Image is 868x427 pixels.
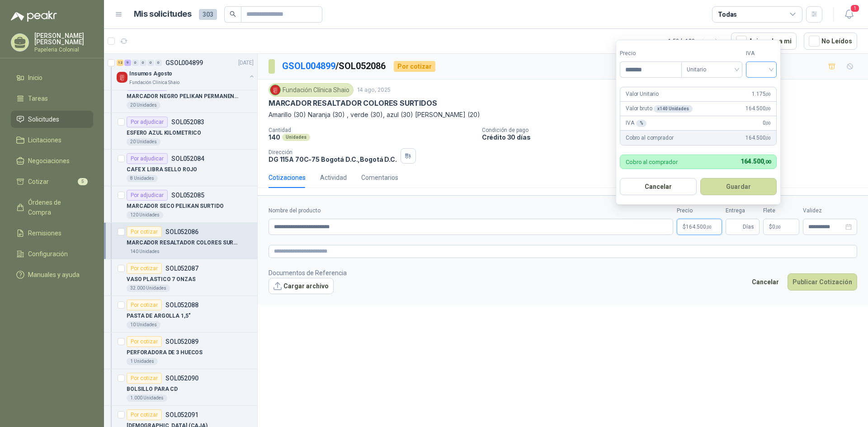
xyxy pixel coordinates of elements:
[769,224,772,230] span: $
[28,177,49,187] span: Cotizar
[11,69,93,86] a: Inicio
[104,223,257,259] a: Por cotizarSOL052086MARCADOR RESALTADOR COLORES SURTIDOS140 Unidades
[127,373,162,384] div: Por cotizar
[788,273,857,291] button: Publicar Cotización
[626,159,678,165] p: Cobro al comprador
[731,33,797,50] button: Asignado a mi
[117,60,123,66] div: 12
[745,134,771,142] span: 164.500
[127,138,160,145] div: 20 Unidades
[752,90,771,99] span: 1.175
[104,113,257,150] a: Por adjudicarSOL052083ESFERO AZUL KILOMETRICO20 Unidades
[104,369,257,406] a: Por cotizarSOL052090BOLSILLO PARA CD1.000 Unidades
[127,263,162,274] div: Por cotizar
[394,61,435,72] div: Por cotizar
[132,60,139,66] div: 0
[841,6,857,23] button: 1
[127,300,162,310] div: Por cotizar
[718,9,737,19] div: Todas
[28,249,68,259] span: Configuración
[127,226,162,237] div: Por cotizar
[741,158,771,165] span: 164.500
[129,79,179,86] p: Fundación Clínica Shaio
[104,259,257,296] a: Por cotizarSOL052087VASO PLASTICO 7 ONZAS32.000 Unidades
[238,59,254,67] p: [DATE]
[11,225,93,242] a: Remisiones
[11,111,93,128] a: Solicitudes
[117,72,127,83] img: Company Logo
[104,76,257,113] a: Por adjudicarSOL052082MARCADOR NEGRO PELIKAN PERMANENTE20 Unidades
[165,412,198,418] p: SOL052091
[230,11,236,17] span: search
[171,192,204,198] p: SOL052085
[269,206,673,215] label: Nombre del producto
[78,178,88,185] span: 5
[636,120,647,127] div: %
[28,135,61,145] span: Licitaciones
[765,106,771,111] span: ,00
[700,178,777,195] button: Guardar
[28,197,85,217] span: Órdenes de Compra
[127,248,163,255] div: 140 Unidades
[282,61,335,71] a: GSOL004899
[269,99,437,108] p: MARCADOR RESALTADOR COLORES SURTIDOS
[104,186,257,223] a: Por adjudicarSOL052085MARCADOR SECO PELIKAN SURTIDO120 Unidades
[269,149,397,155] p: Dirección
[104,150,257,186] a: Por adjudicarSOL052084CAFE X LIBRA SELLO ROJO8 Unidades
[28,73,42,83] span: Inicio
[140,60,146,66] div: 0
[765,92,771,97] span: ,00
[765,136,771,141] span: ,00
[104,333,257,369] a: Por cotizarSOL052089PERFORADORA DE 3 HUECOS1 Unidades
[269,268,347,278] p: Documentos de Referencia
[127,92,239,101] p: MARCADOR NEGRO PELIKAN PERMANENTE
[747,273,784,291] button: Cancelar
[763,119,771,127] span: 0
[28,156,70,166] span: Negociaciones
[269,173,306,183] div: Cotizaciones
[269,83,354,97] div: Fundación Clínica Shaio
[28,270,80,280] span: Manuales y ayuda
[11,194,93,221] a: Órdenes de Compra
[11,245,93,263] a: Configuración
[765,121,771,126] span: ,00
[127,102,160,109] div: 20 Unidades
[269,133,280,141] p: 140
[165,265,198,272] p: SOL052087
[269,127,475,133] p: Cantidad
[165,302,198,308] p: SOL052088
[127,239,239,247] p: MARCADOR RESALTADOR COLORES SURTIDOS
[127,153,168,164] div: Por adjudicar
[803,206,857,215] label: Validez
[127,175,158,182] div: 8 Unidades
[706,225,712,230] span: ,00
[11,173,93,190] a: Cotizar5
[34,47,93,52] p: Papeleria Colonial
[28,114,59,124] span: Solicitudes
[687,63,737,76] span: Unitario
[127,275,195,284] p: VASO PLASTICO 7 ONZAS
[171,155,204,162] p: SOL052084
[127,285,170,292] div: 32.000 Unidades
[127,385,178,394] p: BOLSILLO PARA CD
[726,206,759,215] label: Entrega
[127,358,158,365] div: 1 Unidades
[804,33,857,50] button: No Leídos
[620,178,697,195] button: Cancelar
[677,206,722,215] label: Precio
[668,34,724,48] div: 1 - 50 de 130
[134,8,192,21] h1: Mis solicitudes
[28,94,48,103] span: Tareas
[127,321,160,328] div: 10 Unidades
[11,131,93,149] a: Licitaciones
[269,278,334,294] button: Cargar archivo
[127,129,201,137] p: ESFERO AZUL KILOMETRICO
[127,409,162,420] div: Por cotizar
[11,152,93,169] a: Negociaciones
[127,394,167,402] div: 1.000 Unidades
[746,49,777,58] label: IVA
[763,206,799,215] label: Flete
[127,336,162,347] div: Por cotizar
[686,224,712,230] span: 164.500
[270,85,280,95] img: Company Logo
